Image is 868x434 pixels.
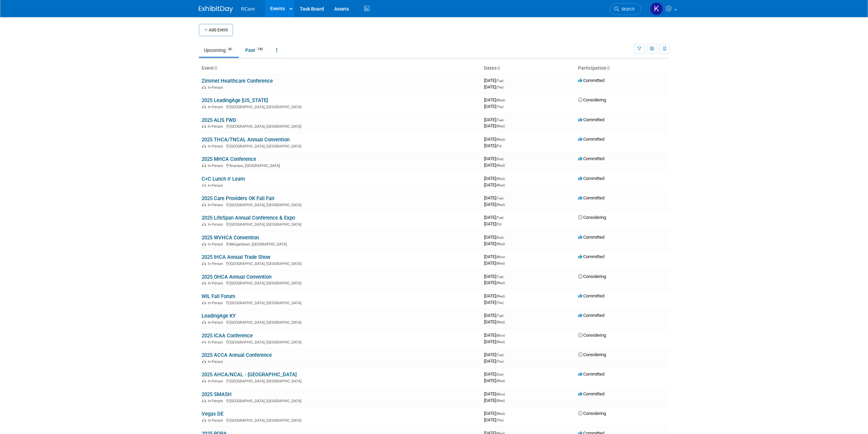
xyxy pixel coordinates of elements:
th: Dates [481,62,575,74]
div: [GEOGRAPHIC_DATA], [GEOGRAPHIC_DATA] [202,378,479,383]
div: [GEOGRAPHIC_DATA], [GEOGRAPHIC_DATA] [202,339,479,345]
a: WIL Fall Forum [202,293,235,299]
span: Search [619,6,635,12]
span: (Sun) [496,373,503,376]
span: (Wed) [496,320,505,324]
span: [DATE] [484,411,507,416]
div: [GEOGRAPHIC_DATA], [GEOGRAPHIC_DATA] [202,280,479,285]
div: [GEOGRAPHIC_DATA], [GEOGRAPHIC_DATA] [202,143,479,149]
span: (Wed) [496,412,505,416]
span: In-Person [208,222,225,227]
span: (Tue) [496,79,503,83]
span: (Wed) [496,138,505,141]
span: - [504,215,505,220]
span: [DATE] [484,391,507,396]
span: Committed [578,156,604,161]
span: In-Person [208,301,225,305]
span: Committed [578,313,604,318]
span: - [506,391,507,396]
span: [DATE] [484,117,505,122]
span: [DATE] [484,313,505,318]
button: Add Event [199,24,233,36]
span: [DATE] [484,372,505,377]
span: Committed [578,137,604,142]
span: In-Person [208,360,225,364]
a: Sort by Start Date [497,65,500,71]
span: - [504,117,505,122]
span: (Wed) [496,164,505,167]
span: (Wed) [496,281,505,285]
span: In-Person [208,340,225,345]
span: In-Person [208,105,225,109]
span: Committed [578,235,604,240]
span: (Tue) [496,314,503,318]
span: 36 [226,47,234,52]
a: Past140 [240,44,270,57]
a: Sort by Participation Type [606,65,610,71]
span: - [504,313,505,318]
a: 2025 SMASH [202,391,232,397]
span: In-Person [208,164,225,168]
span: [DATE] [484,300,503,305]
span: Committed [578,254,604,259]
span: - [504,372,505,377]
span: - [504,235,505,240]
span: [DATE] [484,280,505,285]
img: In-Person Event [202,360,206,363]
img: In-Person Event [202,320,206,324]
span: (Wed) [496,183,505,187]
span: [DATE] [484,215,505,220]
span: In-Person [208,124,225,129]
span: In-Person [208,320,225,325]
span: - [504,352,505,357]
a: C+C Lunch n' Learn [202,176,245,182]
span: [DATE] [484,97,507,102]
img: In-Person Event [202,164,206,167]
span: - [506,97,507,102]
a: Zimmet Healthcare Conference [202,78,273,84]
span: [DATE] [484,182,505,187]
span: In-Person [208,379,225,383]
span: Considering [578,274,606,279]
span: In-Person [208,242,225,247]
a: LeadingAge KY [202,313,236,319]
span: - [506,176,507,181]
span: (Wed) [496,379,505,383]
span: (Sun) [496,157,503,161]
span: Committed [578,176,604,181]
span: In-Person [208,281,225,285]
span: - [504,156,505,161]
span: [DATE] [484,359,503,364]
div: [GEOGRAPHIC_DATA], [GEOGRAPHIC_DATA] [202,300,479,305]
img: In-Person Event [202,262,206,265]
img: In-Person Event [202,399,206,402]
span: 140 [255,47,265,52]
img: In-Person Event [202,203,206,206]
span: In-Person [208,418,225,423]
span: Committed [578,391,604,396]
span: Committed [578,372,604,377]
span: (Tue) [496,196,503,200]
span: [DATE] [484,241,505,246]
span: RCare [241,6,255,12]
div: [GEOGRAPHIC_DATA], [GEOGRAPHIC_DATA] [202,123,479,129]
span: Committed [578,117,604,122]
span: Considering [578,411,606,416]
img: In-Person Event [202,418,206,422]
img: In-Person Event [202,144,206,148]
span: (Wed) [496,124,505,128]
img: ExhibitDay [199,6,233,13]
span: (Tue) [496,216,503,220]
span: In-Person [208,85,225,90]
a: Search [610,3,641,15]
th: Participation [575,62,670,74]
span: [DATE] [484,319,505,324]
span: Considering [578,352,606,357]
span: Considering [578,333,606,338]
span: [DATE] [484,84,503,89]
span: [DATE] [484,163,505,168]
img: In-Person Event [202,301,206,304]
div: [GEOGRAPHIC_DATA], [GEOGRAPHIC_DATA] [202,417,479,423]
span: [DATE] [484,221,501,226]
span: - [504,78,505,83]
